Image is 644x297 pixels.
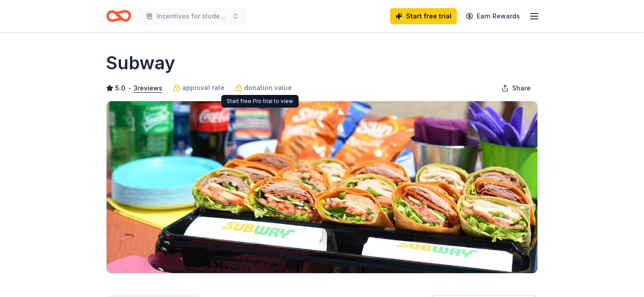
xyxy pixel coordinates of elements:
span: Incentives for students 25-26 [157,11,228,22]
a: approval rate [173,82,224,93]
a: Earn Rewards [461,8,525,24]
a: donation value [235,82,292,93]
button: Share [494,79,538,97]
a: Start free trial [390,8,457,24]
div: Start free Pro trial to view [221,95,299,108]
span: donation value [244,82,292,93]
button: Incentives for students 25-26 [139,7,246,25]
span: Share [512,83,531,94]
button: 3reviews [134,83,162,94]
a: Home [106,5,131,27]
h1: Subway [106,50,175,76]
span: • [128,85,131,92]
img: Image for Subway [107,101,537,273]
span: 5.0 [115,83,125,94]
span: approval rate [182,82,224,93]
